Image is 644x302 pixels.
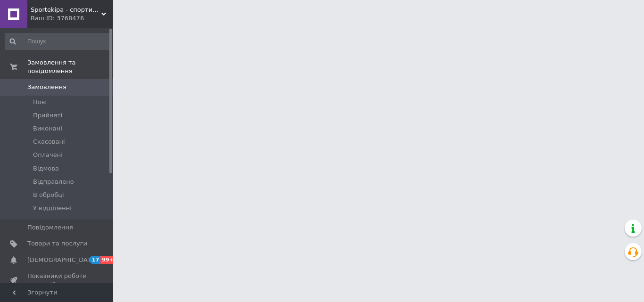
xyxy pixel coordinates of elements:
span: [DEMOGRAPHIC_DATA] [27,256,97,264]
span: Товари та послуги [27,239,87,248]
span: 99+ [100,256,116,264]
span: Нові [33,98,47,106]
span: Повідомлення [27,223,73,232]
span: Скасовані [33,138,65,146]
input: Пошук [5,33,111,50]
span: Прийняті [33,111,62,120]
span: Оплачені [33,151,63,159]
span: Замовлення [27,83,66,91]
span: Виконані [33,124,62,133]
span: Sportekipa - спортивні товари [31,6,101,14]
span: Показники роботи компанії [27,272,87,289]
div: Ваш ID: 3768476 [31,14,113,23]
span: Замовлення та повідомлення [27,58,113,75]
span: В обробці [33,191,64,199]
span: Відправлено [33,178,74,186]
span: 17 [90,256,100,264]
span: У відділенні [33,204,72,212]
span: Відмова [33,164,59,173]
